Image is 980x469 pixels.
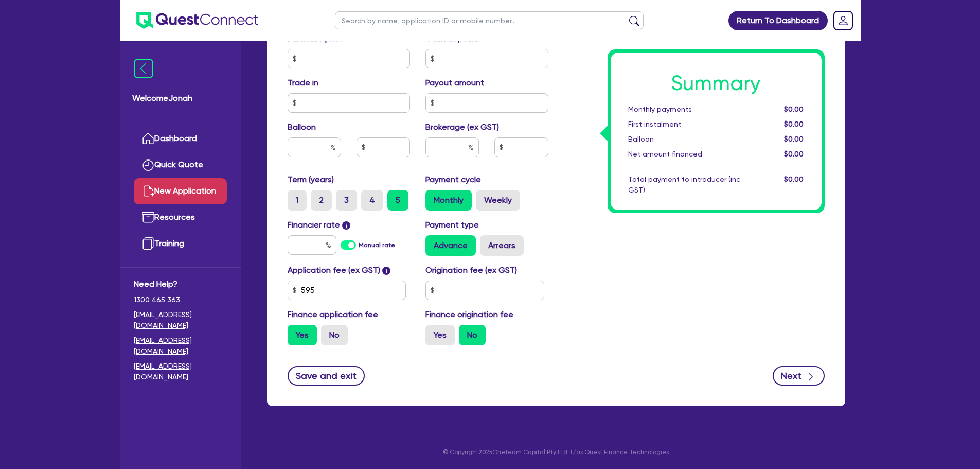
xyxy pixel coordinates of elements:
[830,7,857,34] a: Dropdown toggle
[288,77,318,89] label: Trade in
[425,190,472,211] label: Monthly
[288,121,316,133] label: Balloon
[134,59,153,78] img: icon-menu-close
[134,204,227,231] a: Resources
[425,173,481,186] label: Payment cycle
[620,104,748,115] div: Monthly payments
[288,173,334,186] label: Term (years)
[142,237,154,250] img: training
[288,366,365,386] button: Save and exit
[728,11,828,30] a: Return To Dashboard
[288,325,317,345] label: Yes
[288,308,378,321] label: Finance application fee
[784,135,804,143] span: $0.00
[425,235,476,256] label: Advance
[134,309,227,331] a: [EMAIL_ADDRESS][DOMAIN_NAME]
[142,159,154,171] img: quick-quote
[425,308,513,321] label: Finance origination fee
[134,231,227,257] a: Training
[311,190,332,211] label: 2
[132,92,228,105] span: Welcome Jonah
[459,325,486,345] label: No
[387,190,408,211] label: 5
[476,190,520,211] label: Weekly
[288,219,351,231] label: Financier rate
[425,325,455,345] label: Yes
[321,325,348,345] label: No
[134,294,227,305] span: 1300 465 363
[620,119,748,130] div: First instalment
[134,278,227,290] span: Need Help?
[784,105,804,113] span: $0.00
[142,185,154,197] img: new-application
[620,174,748,196] div: Total payment to introducer (inc GST)
[359,240,395,250] label: Manual rate
[425,121,499,133] label: Brokerage (ex GST)
[425,264,517,276] label: Origination fee (ex GST)
[425,219,479,231] label: Payment type
[134,126,227,152] a: Dashboard
[773,366,825,386] button: Next
[288,190,307,211] label: 1
[480,235,524,256] label: Arrears
[620,149,748,160] div: Net amount financed
[342,221,350,230] span: i
[335,11,644,29] input: Search by name, application ID or mobile number...
[134,152,227,178] a: Quick Quote
[784,120,804,128] span: $0.00
[784,175,804,183] span: $0.00
[361,190,383,211] label: 4
[620,134,748,145] div: Balloon
[628,71,804,96] h1: Summary
[382,267,390,275] span: i
[134,335,227,357] a: [EMAIL_ADDRESS][DOMAIN_NAME]
[134,178,227,204] a: New Application
[260,447,852,457] p: © Copyright 2025 Oneteam Capital Pty Ltd T/as Quest Finance Technologies
[136,12,258,29] img: quest-connect-logo-blue
[134,361,227,383] a: [EMAIL_ADDRESS][DOMAIN_NAME]
[425,77,484,89] label: Payout amount
[336,190,357,211] label: 3
[784,150,804,158] span: $0.00
[142,211,154,223] img: resources
[288,264,380,276] label: Application fee (ex GST)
